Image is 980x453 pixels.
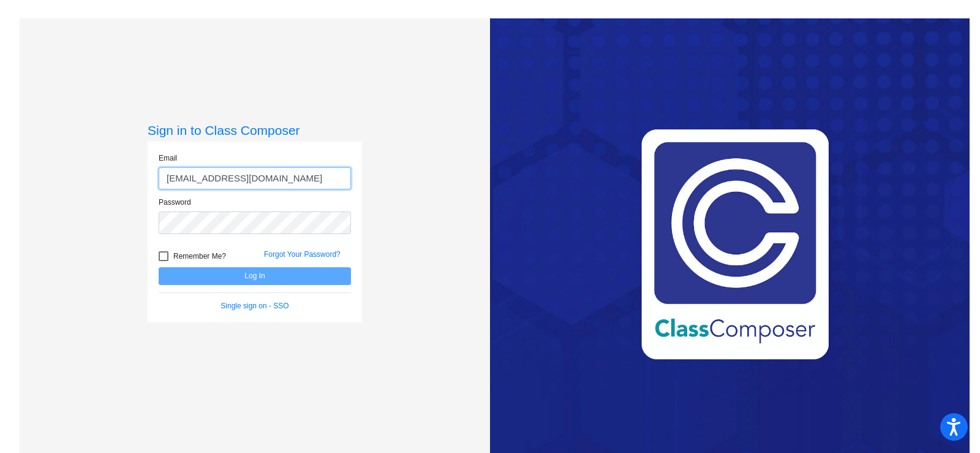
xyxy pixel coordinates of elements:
[221,302,288,310] a: Single sign on - SSO
[159,197,191,208] label: Password
[159,267,351,285] button: Log In
[148,123,362,138] h3: Sign in to Class Composer
[264,250,341,259] a: Forgot Your Password?
[173,249,226,264] span: Remember Me?
[159,153,177,164] label: Email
